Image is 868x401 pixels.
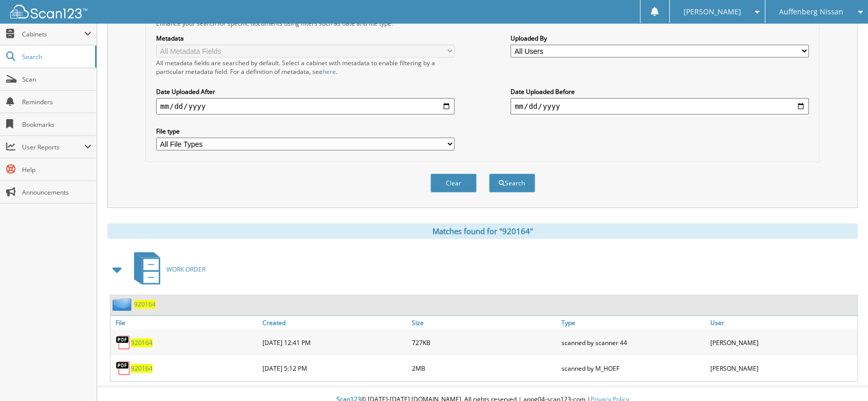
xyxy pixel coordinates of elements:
span: [PERSON_NAME] [684,9,741,15]
div: 727KB [409,332,559,353]
img: PDF.png [116,360,131,376]
span: Help [22,165,91,174]
iframe: Chat Widget [817,352,868,401]
div: [DATE] 12:41 PM [260,332,409,353]
label: File type [156,127,455,136]
a: File [110,316,260,330]
a: here [323,67,336,76]
span: Cabinets [22,30,84,39]
span: Bookmarks [22,120,91,129]
span: Auffenberg Nissan [779,9,843,15]
img: scan123-logo-white.svg [10,5,87,18]
div: Matches found for "920164" [107,223,858,239]
label: Date Uploaded Before [511,87,809,96]
a: 920164 [131,364,153,373]
img: folder2.png [112,298,134,311]
span: WORK ORDER [166,265,205,274]
a: Size [409,316,559,330]
input: start [156,98,455,114]
span: Search [22,52,90,61]
span: Reminders [22,98,91,106]
button: Search [489,174,535,193]
div: scanned by scanner 44 [558,332,708,353]
a: 920164 [134,300,156,309]
a: Type [558,316,708,330]
a: 920164 [131,338,153,347]
label: Metadata [156,34,455,43]
div: Enhance your search for specific documents using filters such as date and file type. [151,19,814,28]
input: end [511,98,809,114]
a: User [708,316,857,330]
div: [PERSON_NAME] [708,358,857,378]
div: scanned by M_HOEF [558,358,708,378]
span: Announcements [22,188,91,197]
label: Uploaded By [511,34,809,43]
div: All metadata fields are searched by default. Select a cabinet with metadata to enable filtering b... [156,59,455,76]
button: Clear [430,174,477,193]
a: Created [260,316,409,330]
div: [DATE] 5:12 PM [260,358,409,378]
div: [PERSON_NAME] [708,332,857,353]
span: User Reports [22,143,84,151]
label: Date Uploaded After [156,87,455,96]
a: WORK ORDER [128,249,205,290]
span: Scan [22,75,91,84]
img: PDF.png [116,335,131,350]
div: 2MB [409,358,559,378]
